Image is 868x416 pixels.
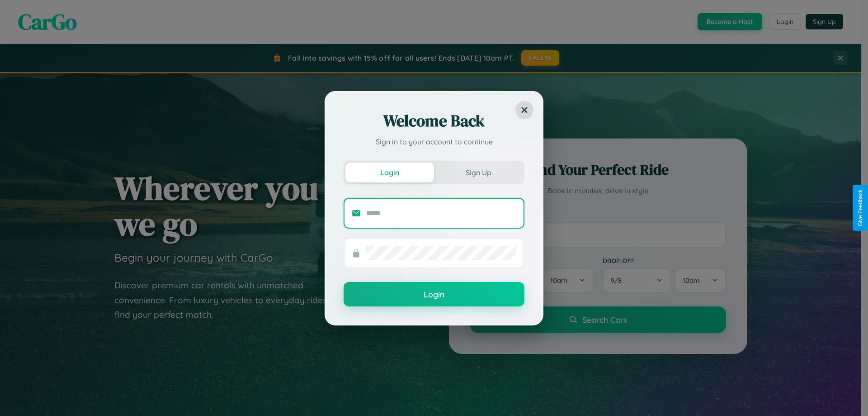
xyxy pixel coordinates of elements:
[345,163,434,182] button: Login
[344,282,524,306] button: Login
[344,110,524,132] h2: Welcome Back
[434,163,523,182] button: Sign Up
[857,190,863,226] div: Give Feedback
[344,136,524,147] p: Sign in to your account to continue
